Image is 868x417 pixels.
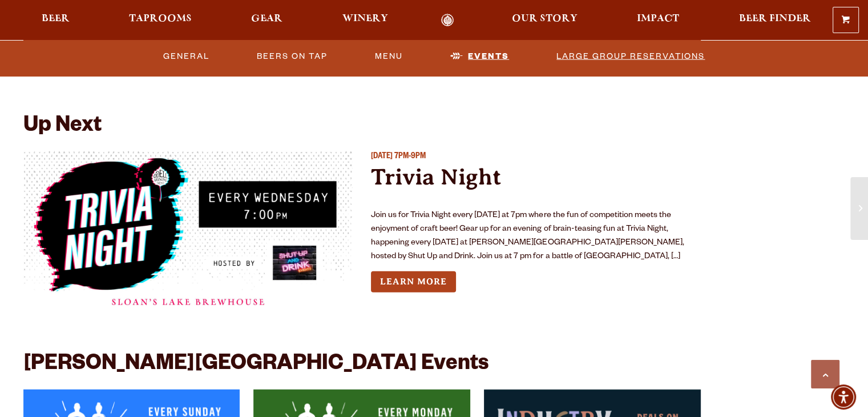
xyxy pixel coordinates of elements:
[252,43,332,69] a: Beers On Tap
[831,384,856,410] div: Accessibility Menu
[23,353,488,378] h2: [PERSON_NAME][GEOGRAPHIC_DATA] Events
[446,43,514,69] a: Events
[504,14,585,27] a: Our Story
[371,153,393,162] span: [DATE]
[371,271,456,292] a: Learn more about Trivia Night
[159,43,214,69] a: General
[371,209,701,264] p: Join us for Trivia Night every [DATE] at 7pm where the fun of competition meets the enjoyment of ...
[23,115,102,140] h2: Up Next
[371,164,502,190] a: Trivia Night
[42,14,70,23] span: Beer
[394,153,426,162] span: 7PM-9PM
[738,14,810,23] span: Beer Finder
[342,14,388,23] span: Winery
[629,14,687,27] a: Impact
[244,14,290,27] a: Gear
[251,14,282,23] span: Gear
[23,151,353,316] a: View event details
[34,14,77,27] a: Beer
[637,14,679,23] span: Impact
[335,14,395,27] a: Winery
[512,14,578,23] span: Our Story
[731,14,818,27] a: Beer Finder
[426,14,469,27] a: Odell Home
[122,14,199,27] a: Taprooms
[552,43,709,69] a: Large Group Reservations
[370,43,407,69] a: Menu
[129,14,192,23] span: Taprooms
[811,360,839,388] a: Scroll to top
